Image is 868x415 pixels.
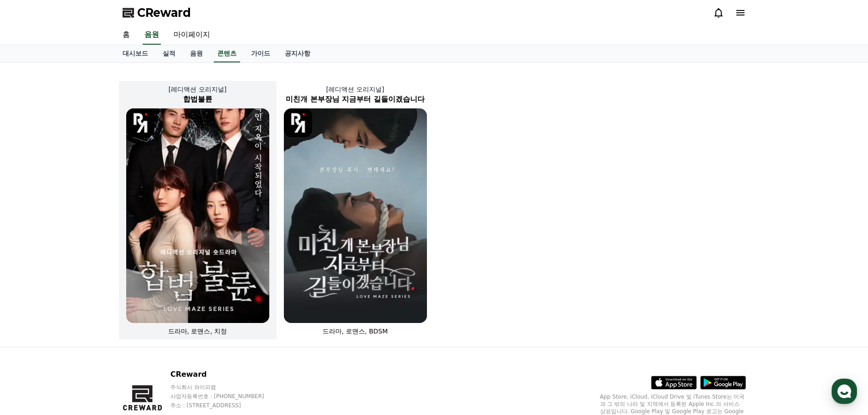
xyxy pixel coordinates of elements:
[126,108,269,323] img: 합법불륜
[143,26,161,45] a: 음원
[123,5,191,20] a: CReward
[214,45,240,62] a: 콘텐츠
[170,369,282,380] p: CReward
[119,77,277,343] a: [레디액션 오리지널] 합법불륜 합법불륜 [object Object] Logo 드라마, 로맨스, 치정
[168,328,227,335] span: 드라마, 로맨스, 치정
[119,94,277,105] h2: 합법불륜
[83,303,94,310] span: 대화
[137,5,191,20] span: CReward
[323,328,388,335] span: 드라마, 로맨스, BDSM
[3,289,60,312] a: 홈
[115,26,137,45] a: 홈
[183,45,210,62] a: 음원
[277,94,434,105] h2: 미친개 본부장님 지금부터 길들이겠습니다
[115,45,155,62] a: 대시보드
[277,85,434,94] p: [레디액션 오리지널]
[119,85,277,94] p: [레디액션 오리지널]
[277,77,434,343] a: [레디액션 오리지널] 미친개 본부장님 지금부터 길들이겠습니다 미친개 본부장님 지금부터 길들이겠습니다 [object Object] Logo 드라마, 로맨스, BDSM
[118,289,175,312] a: 설정
[170,384,282,391] p: 주식회사 와이피랩
[170,393,282,400] p: 사업자등록번호 : [PHONE_NUMBER]
[284,108,313,137] img: [object Object] Logo
[166,26,217,45] a: 마이페이지
[29,302,34,310] span: 홈
[284,108,427,323] img: 미친개 본부장님 지금부터 길들이겠습니다
[141,302,152,310] span: 설정
[170,402,282,409] p: 주소 : [STREET_ADDRESS]
[277,45,318,62] a: 공지사항
[244,45,277,62] a: 가이드
[126,108,155,137] img: [object Object] Logo
[60,289,118,312] a: 대화
[155,45,183,62] a: 실적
